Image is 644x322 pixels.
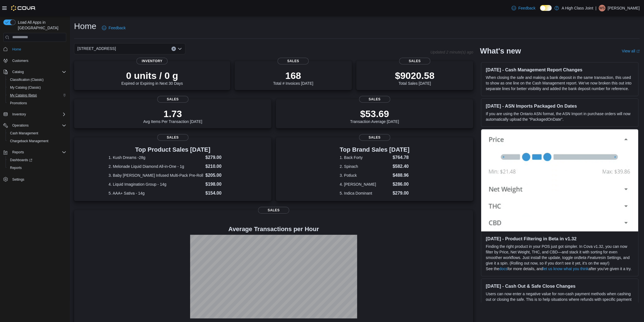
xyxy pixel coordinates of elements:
[599,5,605,11] div: William Sedgwick
[340,190,390,196] dt: 5. Indica Dominant
[622,49,640,53] a: View allExternal link
[109,164,203,169] dt: 2. Melonade Liquid Diamond All-in-One - 1g
[12,47,21,52] span: Home
[3,43,66,198] nav: Complex example
[10,149,26,156] button: Reports
[399,58,430,64] span: Sales
[359,96,390,103] span: Sales
[205,190,237,197] dd: $154.00
[12,123,29,128] span: Operations
[10,139,48,143] span: Chargeback Management
[392,172,409,179] dd: $488.96
[1,57,68,65] button: Customers
[1,110,68,118] button: Inventory
[10,46,66,53] span: Home
[350,108,399,124] div: Transaction Average [DATE]
[178,47,182,51] button: Open list of options
[8,164,24,171] a: Reports
[543,267,588,271] a: let us know what you think
[121,70,183,81] p: 0 units / 0 g
[8,92,66,99] span: My Catalog (Beta)
[8,100,66,106] span: Promotions
[8,76,66,83] span: Classification (Classic)
[10,122,66,129] span: Operations
[109,146,237,153] h3: Top Product Sales [DATE]
[8,84,43,91] a: My Catalog (Classic)
[392,163,409,170] dd: $582.40
[1,122,68,129] button: Operations
[6,84,68,91] button: My Catalog (Classic)
[518,5,535,11] span: Feedback
[8,164,66,171] span: Reports
[480,47,521,55] h2: What's new
[109,190,203,196] dt: 5. AAA+ Sativa - 14g
[486,244,634,266] p: Finding the right product in your POS just got simpler. In Cova v1.32, you can now filter by Pric...
[499,267,508,271] a: docs
[6,99,68,107] button: Promotions
[10,69,66,75] span: Catalog
[395,70,434,81] p: $9020.58
[578,255,603,260] em: Beta Features
[392,190,409,197] dd: $279.00
[509,3,537,14] a: Feedback
[205,163,237,170] dd: $210.00
[205,154,237,161] dd: $279.00
[1,148,68,156] button: Reports
[136,58,168,64] span: Inventory
[258,207,289,214] span: Sales
[8,100,29,106] a: Promotions
[12,150,24,154] span: Reports
[109,181,203,187] dt: 4. Liquid Imagination Group - 14g
[6,76,68,84] button: Classification (Classic)
[8,76,46,83] a: Classification (Classic)
[340,146,409,153] h3: Top Brand Sales [DATE]
[486,266,634,272] p: See the for more details, and after you’ve given it a try.
[12,70,24,74] span: Catalog
[8,138,51,144] a: Chargeback Management
[8,130,40,137] a: Cash Management
[12,112,26,117] span: Inventory
[340,164,390,169] dt: 2. Spinach
[8,92,39,99] a: My Catalog (Beta)
[392,181,409,188] dd: $286.00
[10,101,27,105] span: Promotions
[12,177,24,182] span: Settings
[10,122,31,129] button: Operations
[10,149,66,156] span: Reports
[8,138,66,144] span: Chargeback Management
[359,134,390,141] span: Sales
[1,68,68,76] button: Catalog
[10,131,38,135] span: Cash Management
[1,175,68,183] button: Settings
[1,45,68,53] button: Home
[10,166,22,170] span: Reports
[340,181,390,187] dt: 4. [PERSON_NAME]
[486,283,634,289] h3: [DATE] - Cash Out & Safe Close Changes
[540,5,552,11] input: Dark Mode
[205,181,237,188] dd: $198.00
[205,172,237,179] dd: $205.00
[8,157,35,163] a: Dashboards
[277,58,309,64] span: Sales
[100,22,128,33] a: Feedback
[10,158,32,162] span: Dashboards
[10,57,66,64] span: Customers
[6,91,68,99] button: My Catalog (Beta)
[486,75,634,91] p: When closing the safe and making a bank deposit in the same transaction, this used to show as one...
[6,156,68,164] a: Dashboards
[599,5,604,11] span: WS
[78,226,469,233] h4: Average Transactions per Hour
[10,57,31,64] a: Customers
[340,155,390,160] dt: 1. Back Forty
[74,21,96,32] h1: Home
[486,291,634,308] p: Users can now enter a negative value for non-cash payment methods when cashing out or closing the...
[8,130,66,137] span: Cash Management
[273,70,313,81] p: 168
[486,67,634,72] h3: [DATE] - Cash Management Report Changes
[392,154,409,161] dd: $764.78
[10,93,37,98] span: My Catalog (Beta)
[12,59,28,63] span: Customers
[10,78,44,82] span: Classification (Classic)
[395,70,434,86] div: Total Sales [DATE]
[121,70,183,86] div: Expired or Expiring in Next 30 Days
